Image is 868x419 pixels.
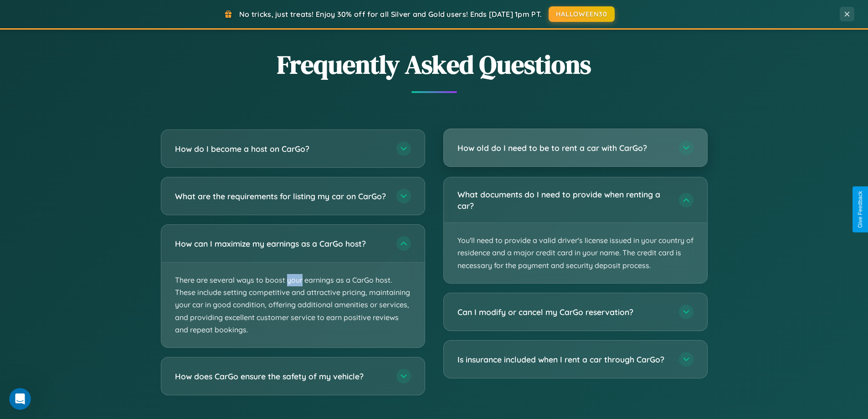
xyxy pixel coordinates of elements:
[175,191,387,202] h3: What are the requirements for listing my car on CarGo?
[161,263,425,347] p: There are several ways to boost your earnings as a CarGo host. These include setting competitive ...
[457,306,670,318] h3: Can I modify or cancel my CarGo reservation?
[175,238,387,249] h3: How can I maximize my earnings as a CarGo host?
[444,223,707,283] p: You'll need to provide a valid driver's license issued in your country of residence and a major c...
[457,354,670,365] h3: Is insurance included when I rent a car through CarGo?
[457,189,670,211] h3: What documents do I need to provide when renting a car?
[457,142,670,154] h3: How old do I need to be to rent a car with CarGo?
[175,371,387,382] h3: How does CarGo ensure the safety of my vehicle?
[239,10,542,19] span: No tricks, just treats! Enjoy 30% off for all Silver and Gold users! Ends [DATE] 1pm PT.
[9,388,31,410] iframe: Intercom live chat
[161,47,708,82] h2: Frequently Asked Questions
[549,6,615,22] button: HALLOWEEN30
[175,143,387,155] h3: How do I become a host on CarGo?
[857,191,863,228] div: Give Feedback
